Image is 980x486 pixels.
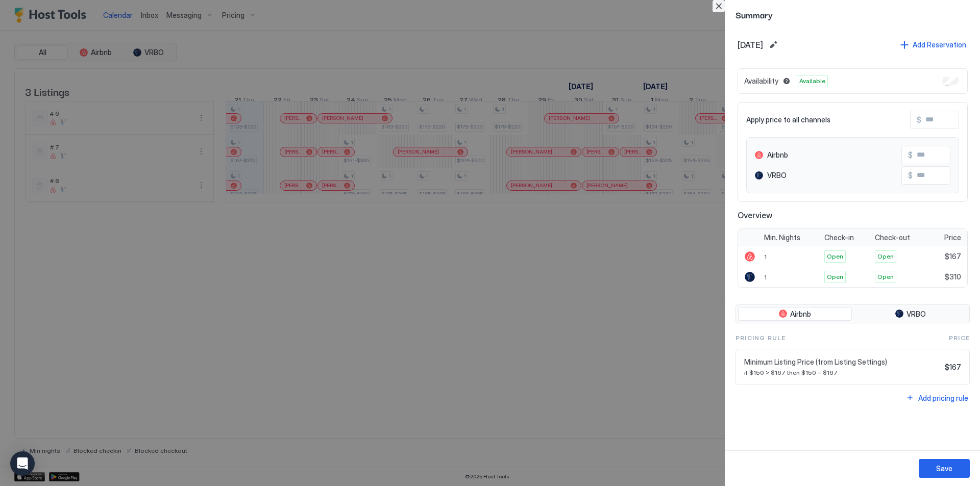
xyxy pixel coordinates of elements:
[764,273,767,281] span: 1
[767,39,779,51] button: Edit date range
[854,307,968,321] button: VRBO
[908,150,913,160] span: $
[919,459,970,478] button: Save
[736,8,970,21] span: Summary
[799,76,825,86] span: Available
[738,40,763,50] span: [DATE]
[827,252,843,261] span: Open
[904,391,970,405] button: Add pricing rule
[945,363,961,372] span: $167
[908,171,913,180] span: $
[936,463,952,474] div: Save
[906,310,926,319] span: VRBO
[944,233,961,242] span: Price
[875,233,910,242] span: Check-out
[744,357,941,367] span: Minimum Listing Price (from Listing Settings)
[764,233,800,242] span: Min. Nights
[736,334,786,343] span: Pricing Rule
[945,272,961,282] span: $310
[877,252,894,261] span: Open
[746,115,830,124] span: Apply price to all channels
[913,39,966,50] div: Add Reservation
[10,451,35,476] div: Open Intercom Messenger
[917,115,921,124] span: $
[949,334,970,343] span: Price
[767,150,788,160] span: Airbnb
[945,252,961,261] span: $167
[899,38,968,52] button: Add Reservation
[764,253,767,261] span: 1
[767,171,787,180] span: VRBO
[736,304,970,324] div: tab-group
[738,210,968,220] span: Overview
[780,75,793,87] button: Blocked dates override all pricing rules and remain unavailable until manually unblocked
[824,233,854,242] span: Check-in
[918,393,968,403] div: Add pricing rule
[790,310,811,319] span: Airbnb
[738,307,852,321] button: Airbnb
[744,369,941,376] span: if $150 > $167 then $150 = $167
[827,272,843,282] span: Open
[877,272,894,282] span: Open
[744,76,778,86] span: Availability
